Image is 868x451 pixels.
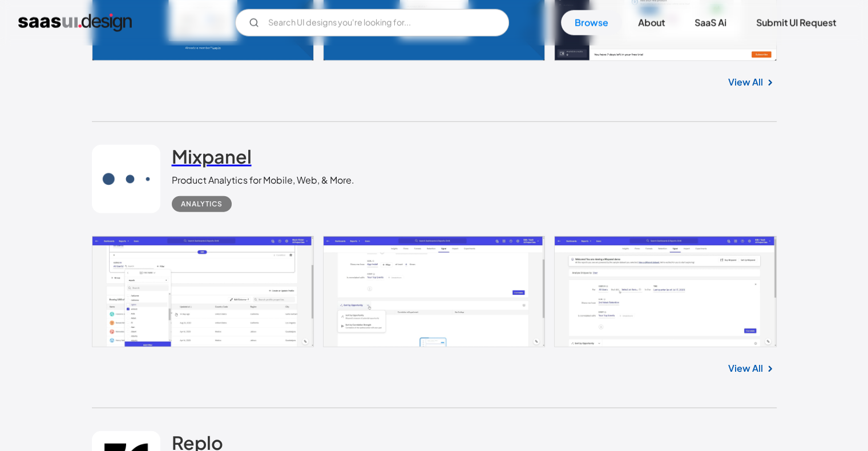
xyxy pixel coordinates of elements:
[172,173,354,187] div: Product Analytics for Mobile, Web, & More.
[681,10,740,35] a: SaaS Ai
[172,145,252,173] a: Mixpanel
[728,75,763,89] a: View All
[235,9,509,36] input: Search UI designs you're looking for...
[235,9,509,36] form: Email Form
[181,197,223,211] div: Analytics
[18,14,132,32] a: home
[561,10,622,35] a: Browse
[172,145,252,168] h2: Mixpanel
[728,361,763,375] a: View All
[624,10,679,35] a: About
[742,10,850,35] a: Submit UI Request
